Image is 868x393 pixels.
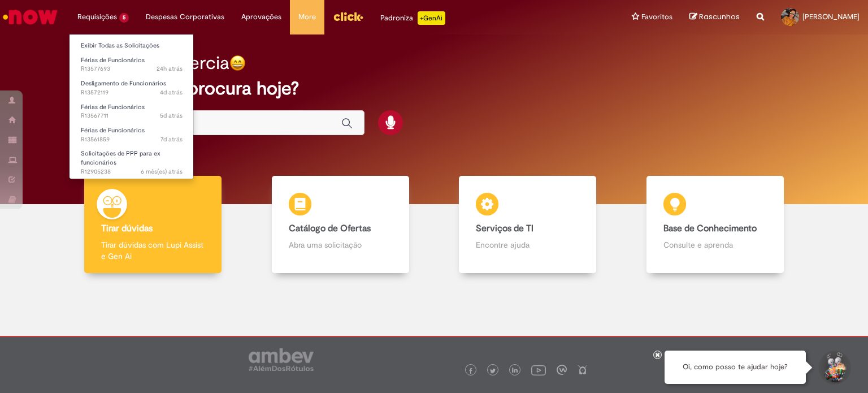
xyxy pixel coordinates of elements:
span: Desligamento de Funcionários [81,79,166,88]
img: happy-face.png [229,55,246,71]
span: Férias de Funcionários [81,56,145,64]
span: 5d atrás [160,111,183,120]
span: R13561859 [81,135,183,144]
b: Tirar dúvidas [101,223,153,234]
img: ServiceNow [1,6,59,28]
span: Solicitações de PPP para ex funcionários [81,149,160,167]
button: Iniciar Conversa de Suporte [817,351,851,385]
a: Exibir Todas as Solicitações [70,40,194,52]
img: logo_footer_facebook.png [468,368,474,374]
span: 4d atrás [160,88,183,97]
span: R13577693 [81,64,183,74]
a: Aberto R13567711 : Férias de Funcionários [70,101,194,122]
span: Férias de Funcionários [81,103,145,111]
img: logo_footer_ambev_rotulo_gray.png [249,348,314,371]
span: R13572119 [81,88,183,97]
span: Despesas Corporativas [146,11,224,23]
time: 25/09/2025 16:14:44 [160,111,183,120]
ul: Requisições [69,34,194,179]
a: Aberto R13561859 : Férias de Funcionários [70,124,194,145]
b: Catálogo de Ofertas [289,223,371,234]
b: Base de Conhecimento [663,223,757,234]
a: Serviços de TI Encontre ajuda [434,176,622,274]
div: Padroniza [380,11,445,25]
img: logo_footer_workplace.png [557,365,567,375]
span: 7d atrás [160,135,183,144]
span: [PERSON_NAME] [802,12,860,21]
img: logo_footer_youtube.png [531,362,546,377]
a: Tirar dúvidas Tirar dúvidas com Lupi Assist e Gen Ai [59,176,247,274]
a: Aberto R13572119 : Desligamento de Funcionários [70,77,194,98]
span: R13567711 [81,111,183,120]
a: Rascunhos [689,12,740,23]
time: 08/04/2025 08:48:31 [141,167,183,176]
time: 26/09/2025 17:53:03 [160,88,183,97]
img: click_logo_yellow_360x200.png [333,8,363,25]
time: 29/09/2025 15:23:31 [157,64,183,73]
b: Serviços de TI [476,223,533,234]
img: logo_footer_twitter.png [490,368,496,374]
span: Requisições [77,11,117,23]
span: Rascunhos [699,11,740,22]
p: Tirar dúvidas com Lupi Assist e Gen Ai [101,239,205,262]
span: 24h atrás [157,64,183,73]
span: More [298,11,316,23]
p: Consulte e aprenda [663,239,767,251]
p: +GenAi [418,11,445,25]
a: Catálogo de Ofertas Abra uma solicitação [247,176,435,274]
img: logo_footer_naosei.png [578,365,588,375]
span: 5 [119,13,129,23]
span: Férias de Funcionários [81,126,145,135]
a: Aberto R12905238 : Solicitações de PPP para ex funcionários [70,148,194,172]
img: logo_footer_linkedin.png [512,368,518,374]
span: Aprovações [241,11,281,23]
span: R12905238 [81,167,183,176]
a: Aberto R13577693 : Férias de Funcionários [70,54,194,75]
div: Oi, como posso te ajudar hoje? [665,351,806,384]
a: Base de Conhecimento Consulte e aprenda [622,176,809,274]
p: Encontre ajuda [476,239,579,251]
span: 6 mês(es) atrás [141,167,183,176]
p: Abra uma solicitação [289,239,392,251]
time: 24/09/2025 09:50:29 [160,135,183,144]
h2: O que você procura hoje? [86,79,783,98]
span: Favoritos [641,11,672,23]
